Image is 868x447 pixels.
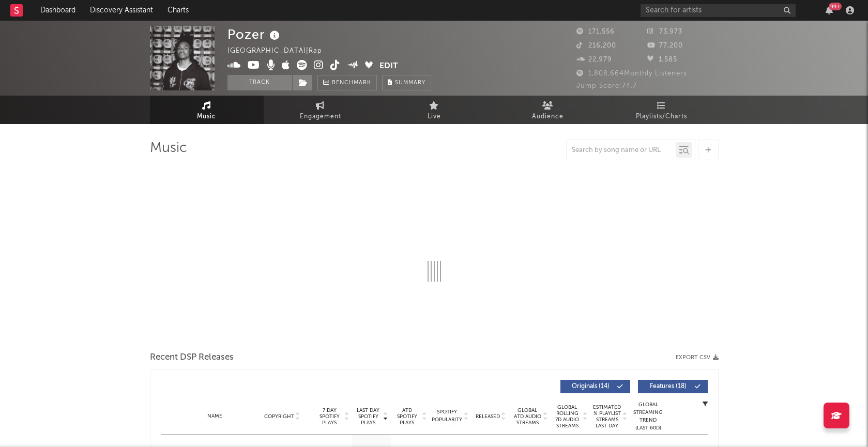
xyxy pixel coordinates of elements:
[593,404,621,429] span: Estimated % Playlist Streams Last Day
[576,42,616,49] span: 216,200
[513,407,542,426] span: Global ATD Audio Streams
[317,75,377,90] a: Benchmark
[560,380,630,393] button: Originals(14)
[576,83,637,89] span: Jump Score: 74.7
[355,407,382,426] span: Last Day Spotify Plays
[264,413,294,420] span: Copyright
[332,77,371,89] span: Benchmark
[641,4,796,17] input: Search for artists
[264,96,377,124] a: Engagement
[377,96,491,124] a: Live
[393,407,421,426] span: ATD Spotify Plays
[576,56,612,63] span: 22,979
[197,111,216,123] span: Music
[316,407,343,426] span: 7 Day Spotify Plays
[633,401,664,432] div: Global Streaming Trend (Last 60D)
[150,351,234,364] span: Recent DSP Releases
[150,96,264,124] a: Music
[567,383,615,390] span: Originals ( 14 )
[647,42,683,49] span: 77,200
[476,413,500,420] span: Released
[379,60,398,73] button: Edit
[532,111,564,123] span: Audience
[647,28,682,35] span: 73,973
[227,45,334,57] div: [GEOGRAPHIC_DATA] | Rap
[432,408,462,424] span: Spotify Popularity
[395,80,425,86] span: Summary
[605,96,719,124] a: Playlists/Charts
[567,146,676,155] input: Search by song name or URL
[645,383,692,390] span: Features ( 18 )
[553,404,582,429] span: Global Rolling 7D Audio Streams
[826,6,833,14] button: 99+
[227,75,292,90] button: Track
[428,111,441,123] span: Live
[227,26,282,43] div: Pozer
[636,111,687,123] span: Playlists/Charts
[382,75,431,90] button: Summary
[829,3,842,10] div: 99 +
[576,70,687,77] span: 1,808,664 Monthly Listeners
[576,28,615,35] span: 171,556
[181,412,249,420] div: Name
[676,354,719,361] button: Export CSV
[300,111,341,123] span: Engagement
[491,96,605,124] a: Audience
[638,380,708,393] button: Features(18)
[647,56,677,63] span: 1,585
